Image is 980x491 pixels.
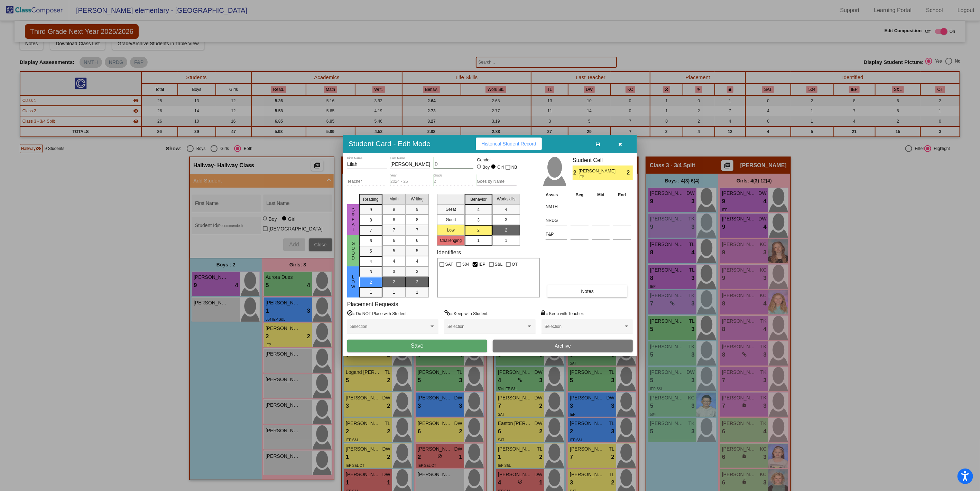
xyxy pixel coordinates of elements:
[479,260,485,268] span: IEP
[416,268,418,275] span: 3
[493,340,633,352] button: Archive
[393,227,395,233] span: 7
[477,157,517,163] mat-label: Gender
[546,229,567,239] input: assessment
[370,217,372,223] span: 8
[416,237,418,244] span: 6
[544,191,569,199] th: Asses
[546,215,567,226] input: assessment
[505,217,507,223] span: 3
[512,260,518,268] span: OT
[411,196,424,202] span: Writing
[370,238,372,244] span: 6
[505,206,507,213] span: 4
[497,196,516,202] span: Workskills
[363,196,379,202] span: Reading
[370,248,372,254] span: 5
[581,289,594,294] span: Notes
[579,174,612,180] span: IEP
[497,164,504,170] div: Girl
[477,237,480,244] span: 1
[349,139,431,148] h3: Student Card - Edit Mode
[477,179,517,184] input: goes by name
[347,310,408,317] label: = Do NOT Place with Student:
[393,258,395,264] span: 4
[416,227,418,233] span: 7
[370,258,372,265] span: 4
[393,289,395,295] span: 1
[542,310,584,317] label: = Keep with Teacher:
[416,206,418,213] span: 9
[482,164,490,170] div: Boy
[393,268,395,275] span: 3
[393,237,395,244] span: 6
[627,169,633,177] span: 2
[393,206,395,213] span: 9
[505,237,507,244] span: 1
[416,279,418,285] span: 2
[347,301,398,308] label: Placement Requests
[393,217,395,223] span: 8
[416,258,418,264] span: 4
[573,169,579,177] span: 2
[547,285,627,298] button: Notes
[390,179,430,184] input: year
[347,179,387,184] input: teacher
[370,227,372,234] span: 7
[434,179,473,184] input: grade
[481,141,536,147] span: Historical Student Record
[393,248,395,254] span: 5
[477,207,480,213] span: 4
[416,289,418,295] span: 1
[411,343,423,349] span: Save
[389,196,399,202] span: Math
[416,217,418,223] span: 8
[350,241,357,261] span: Good
[546,201,567,212] input: assessment
[511,163,517,171] span: NB
[444,310,489,317] label: = Keep with Student:
[495,260,503,268] span: S&L
[505,227,507,233] span: 2
[393,279,395,285] span: 2
[350,275,357,289] span: Low
[350,208,357,232] span: Great
[370,269,372,275] span: 3
[579,168,617,174] span: [PERSON_NAME]
[445,260,453,268] span: SAT
[569,191,590,199] th: Beg
[370,279,372,285] span: 2
[416,248,418,254] span: 5
[470,196,487,202] span: Behavior
[555,343,571,349] span: Archive
[370,207,372,213] span: 9
[477,217,480,223] span: 3
[573,157,633,163] h3: Student Cell
[347,340,487,352] button: Save
[476,138,542,150] button: Historical Student Record
[611,191,633,199] th: End
[477,227,480,234] span: 2
[370,289,372,295] span: 1
[590,191,611,199] th: Mid
[462,260,469,268] span: 504
[437,249,461,256] label: Identifiers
